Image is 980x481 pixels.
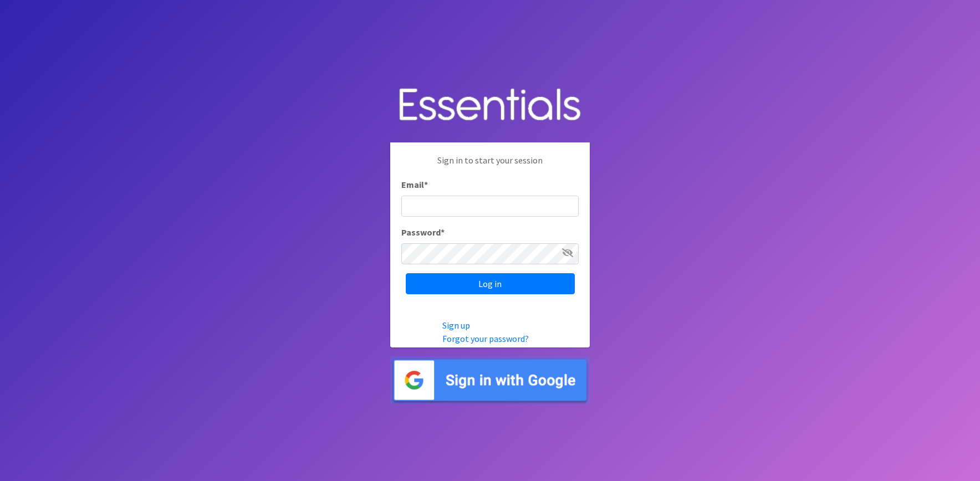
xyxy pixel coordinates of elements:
input: Log in [406,273,575,294]
label: Email [401,178,428,191]
label: Password [401,226,445,239]
a: Forgot your password? [442,333,529,344]
abbr: required [441,227,445,238]
img: Human Essentials [390,77,590,134]
p: Sign in to start your session [401,153,579,178]
abbr: required [424,179,428,190]
img: Sign in with Google [390,356,590,405]
a: Sign up [442,320,470,331]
